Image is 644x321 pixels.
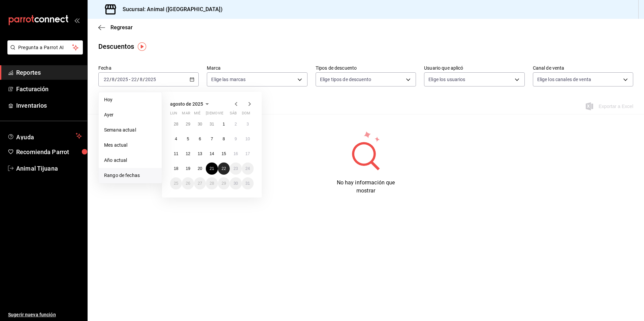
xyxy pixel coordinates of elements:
span: Inventarios [16,101,82,110]
abbr: 2 de agosto de 2025 [234,122,237,127]
button: 8 de agosto de 2025 [218,133,230,145]
button: 4 de agosto de 2025 [170,133,182,145]
abbr: 3 de agosto de 2025 [247,122,249,127]
label: Marca [207,66,307,70]
abbr: 31 de agosto de 2025 [246,181,250,186]
button: 2 de agosto de 2025 [230,118,241,130]
button: 1 de agosto de 2025 [218,118,230,130]
abbr: sábado [230,111,237,118]
abbr: 30 de agosto de 2025 [233,181,238,186]
button: 29 de agosto de 2025 [218,177,230,189]
span: Rango de fechas [104,172,156,179]
button: Regresar [98,24,133,31]
button: 26 de agosto de 2025 [182,177,194,189]
abbr: 20 de agosto de 2025 [198,166,202,171]
abbr: 28 de agosto de 2025 [210,181,214,186]
button: 11 de agosto de 2025 [170,148,182,160]
button: 14 de agosto de 2025 [206,148,218,160]
span: / [109,77,111,82]
button: 30 de julio de 2025 [194,118,206,130]
button: agosto de 2025 [170,100,211,108]
button: 28 de julio de 2025 [170,118,182,130]
input: ---- [117,77,128,82]
span: No hay información que mostrar [337,179,395,194]
abbr: 30 de julio de 2025 [198,122,202,127]
abbr: 19 de agosto de 2025 [186,166,190,171]
button: 30 de agosto de 2025 [230,177,241,189]
abbr: 29 de agosto de 2025 [222,181,226,186]
button: 7 de agosto de 2025 [206,133,218,145]
abbr: 15 de agosto de 2025 [222,151,226,156]
span: Elige los canales de venta [537,76,591,83]
button: 12 de agosto de 2025 [182,148,194,160]
span: Ayuda [16,132,73,140]
abbr: 26 de agosto de 2025 [186,181,190,186]
abbr: 13 de agosto de 2025 [198,151,202,156]
abbr: 17 de agosto de 2025 [246,151,250,156]
button: 13 de agosto de 2025 [194,148,206,160]
abbr: 23 de agosto de 2025 [233,166,238,171]
abbr: 6 de agosto de 2025 [199,137,201,141]
span: Elige tipos de descuento [320,76,371,83]
button: 19 de agosto de 2025 [182,163,194,175]
button: 28 de agosto de 2025 [206,177,218,189]
abbr: 9 de agosto de 2025 [234,137,237,141]
button: 31 de agosto de 2025 [242,177,254,189]
input: -- [103,77,109,82]
span: / [115,77,117,82]
abbr: 7 de agosto de 2025 [211,137,213,141]
abbr: 22 de agosto de 2025 [222,166,226,171]
span: Sugerir nueva función [8,311,82,318]
input: -- [139,77,143,82]
button: 5 de agosto de 2025 [182,133,194,145]
abbr: lunes [170,111,177,118]
abbr: martes [182,111,190,118]
span: - [129,77,130,82]
span: Año actual [104,157,156,164]
span: Elige los usuarios [428,76,465,83]
button: 22 de agosto de 2025 [218,163,230,175]
span: Elige las marcas [211,76,246,83]
abbr: 24 de agosto de 2025 [246,166,250,171]
button: Pregunta a Parrot AI [7,40,83,55]
abbr: 14 de agosto de 2025 [210,151,214,156]
label: Fecha [98,66,199,70]
abbr: 28 de julio de 2025 [174,122,178,127]
button: 9 de agosto de 2025 [230,133,241,145]
span: Semana actual [104,127,156,134]
span: Regresar [110,24,133,31]
button: 15 de agosto de 2025 [218,148,230,160]
button: 18 de agosto de 2025 [170,163,182,175]
abbr: 5 de agosto de 2025 [187,137,189,141]
abbr: 31 de julio de 2025 [210,122,214,127]
span: Pregunta a Parrot AI [18,44,72,51]
a: Pregunta a Parrot AI [5,49,83,56]
span: agosto de 2025 [170,101,203,107]
button: 23 de agosto de 2025 [230,163,241,175]
abbr: 1 de agosto de 2025 [223,122,225,127]
button: 27 de agosto de 2025 [194,177,206,189]
abbr: 18 de agosto de 2025 [174,166,178,171]
abbr: viernes [218,111,223,118]
abbr: 11 de agosto de 2025 [174,151,178,156]
abbr: jueves [206,111,246,118]
button: 6 de agosto de 2025 [194,133,206,145]
abbr: 21 de agosto de 2025 [210,166,214,171]
span: Animal Tijuana [16,164,82,173]
span: Facturación [16,84,82,94]
label: Usuario que aplicó [424,66,524,70]
abbr: 12 de agosto de 2025 [186,151,190,156]
abbr: miércoles [194,111,200,118]
span: / [137,77,139,82]
span: Mes actual [104,142,156,149]
abbr: 4 de agosto de 2025 [175,137,177,141]
button: 25 de agosto de 2025 [170,177,182,189]
input: -- [131,77,137,82]
abbr: 29 de julio de 2025 [186,122,190,127]
label: Canal de venta [533,66,633,70]
button: 21 de agosto de 2025 [206,163,218,175]
input: ---- [145,77,156,82]
span: / [143,77,145,82]
button: Tooltip marker [138,42,146,51]
span: Reportes [16,68,82,77]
